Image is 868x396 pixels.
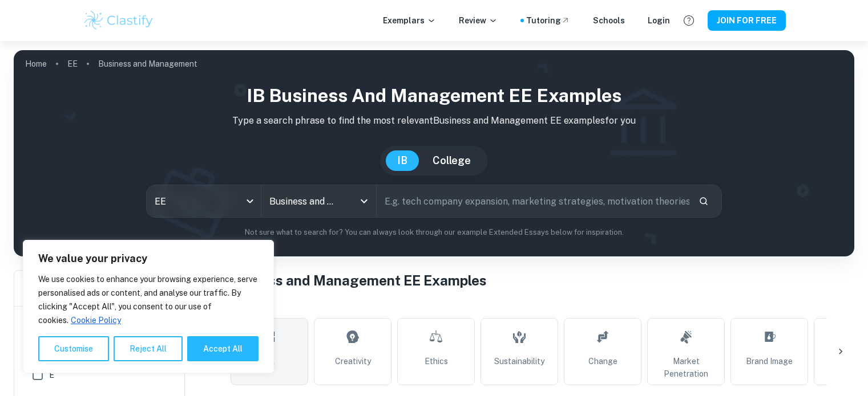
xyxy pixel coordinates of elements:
button: Search [694,191,713,211]
img: Clastify logo [83,9,155,32]
button: IB [386,150,419,171]
span: E [49,369,54,381]
p: We use cookies to enhance your browsing experience, serve personalised ads or content, and analys... [38,272,259,327]
p: We value your privacy [38,252,259,266]
p: Not sure what to search for? You can always look through our example Extended Essays below for in... [23,227,845,238]
button: Accept All [187,336,259,361]
a: Tutoring [526,14,570,27]
a: Login [648,14,670,27]
div: EE [147,185,261,217]
h1: IB Business and Management EE examples [23,82,845,109]
img: profile cover [14,50,854,256]
h6: Topic [203,300,854,313]
a: Cookie Policy [70,315,122,325]
a: EE [67,56,78,72]
div: We value your privacy [23,240,274,373]
span: Brand Image [746,355,793,368]
span: Creativity [335,355,371,368]
span: Ethics [425,355,448,368]
p: Exemplars [383,14,436,27]
button: Customise [38,336,109,361]
button: Help and Feedback [679,11,699,30]
button: Reject All [114,336,183,361]
p: Type a search phrase to find the most relevant Business and Management EE examples for you [23,114,845,128]
a: Schools [593,14,625,27]
p: Business and Management [98,58,197,70]
button: College [421,150,482,171]
a: Home [25,56,47,72]
button: Open [356,193,372,209]
span: Change [588,355,617,368]
span: Market Penetration [652,355,720,380]
span: Sustainability [494,355,544,368]
input: E.g. tech company expansion, marketing strategies, motivation theories... [377,185,689,217]
p: Review [459,14,498,27]
h1: All Business and Management EE Examples [203,270,854,291]
button: JOIN FOR FREE [708,10,786,31]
